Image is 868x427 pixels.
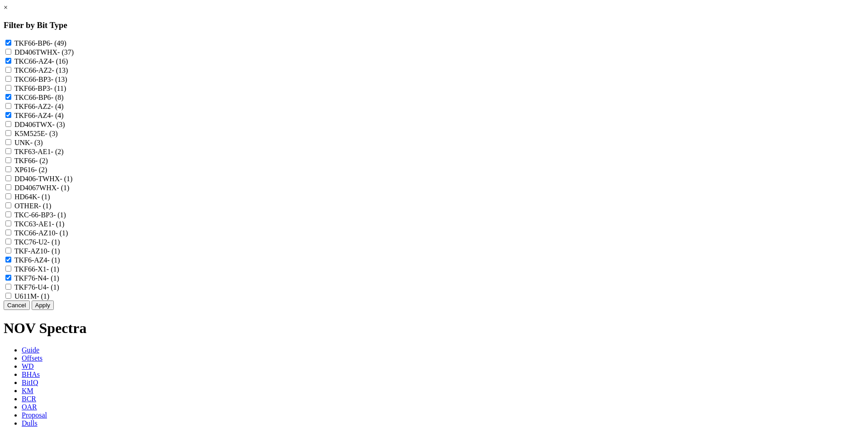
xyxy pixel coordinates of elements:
span: - (1) [37,292,49,300]
span: - (1) [52,220,64,228]
label: HD64K [14,193,50,201]
label: TKF63-AE1 [14,148,64,155]
span: Guide [22,346,39,354]
span: - (1) [47,256,60,264]
span: - (11) [50,84,66,92]
label: OTHER [14,202,51,210]
label: TKF66-AZ4 [14,112,64,119]
span: - (1) [60,175,72,183]
label: TKC63-AE1 [14,220,65,228]
button: Apply [32,300,54,310]
label: TKF76-U4 [14,283,59,291]
span: - (3) [45,130,58,137]
h1: NOV Spectra [4,320,864,337]
label: TKF-AZ10 [14,247,60,255]
label: TKF6-AZ4 [14,256,60,264]
span: - (3) [30,139,43,146]
span: Offsets [22,354,42,362]
span: - (13) [52,66,68,74]
span: - (1) [47,238,60,246]
a: × [4,4,8,11]
label: TKC76-U2 [14,238,60,246]
label: U611M [14,292,49,300]
label: DD406TWHX [14,48,74,56]
span: Proposal [22,411,47,419]
span: - (8) [51,94,64,101]
span: - (49) [50,39,66,47]
label: TKC66-AZ10 [14,229,68,237]
label: DD406TWX [14,121,65,128]
span: - (1) [47,265,59,273]
span: - (1) [38,202,51,210]
span: WD [22,362,34,370]
label: TKF66-BP3 [14,84,66,92]
span: - (1) [57,184,69,192]
span: Dulls [22,419,38,427]
span: - (2) [51,148,64,155]
span: - (1) [47,283,59,291]
span: - (4) [51,112,64,119]
label: TKF66-X1 [14,265,59,273]
span: - (3) [52,121,65,128]
label: DD4067WHX [14,184,69,192]
label: TKC66-AZ4 [14,57,68,65]
label: K5M525E [14,130,58,137]
span: - (16) [52,57,68,65]
span: - (2) [34,166,47,174]
label: TKC66-BP3 [14,75,67,83]
label: TKF66-BP6 [14,39,66,47]
span: - (1) [47,247,60,255]
span: BCR [22,395,36,403]
span: KM [22,387,33,394]
label: TKC-66-BP3 [14,211,66,219]
label: TKC66-BP6 [14,94,64,101]
label: DD406-TWHX [14,175,72,183]
label: TKF66 [14,157,48,164]
span: BHAs [22,371,40,378]
span: - (37) [57,48,74,56]
span: - (1) [38,193,50,201]
span: - (1) [47,274,59,282]
label: UNK [14,139,43,146]
span: BitIQ [22,379,38,386]
h3: Filter by Bit Type [4,20,864,30]
label: TKF66-AZ2 [14,103,64,110]
span: - (4) [51,103,64,110]
span: OAR [22,403,37,411]
span: - (1) [55,229,68,237]
label: TKC66-AZ2 [14,66,68,74]
label: TKF76-N4 [14,274,59,282]
span: - (1) [53,211,66,219]
label: XP616 [14,166,47,174]
button: Cancel [4,300,30,310]
span: - (2) [35,157,48,164]
span: - (13) [51,75,67,83]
